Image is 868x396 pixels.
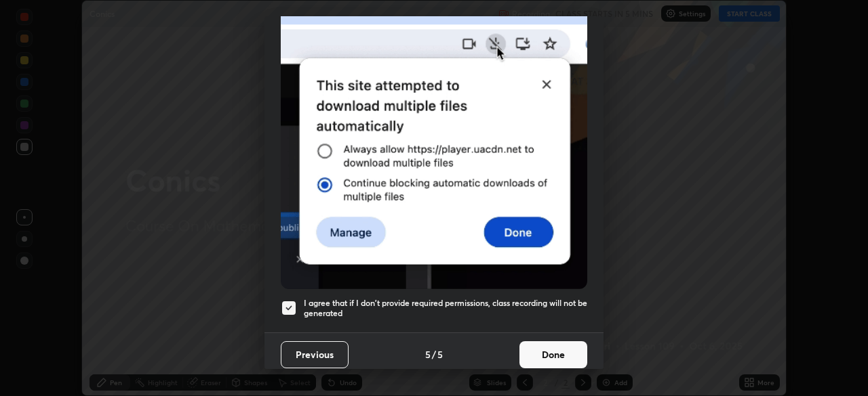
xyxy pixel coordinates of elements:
h4: 5 [425,347,431,361]
button: Done [519,341,587,368]
button: Previous [281,341,349,368]
h4: 5 [437,347,443,361]
h5: I agree that if I don't provide required permissions, class recording will not be generated [304,298,587,319]
h4: / [432,347,436,361]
